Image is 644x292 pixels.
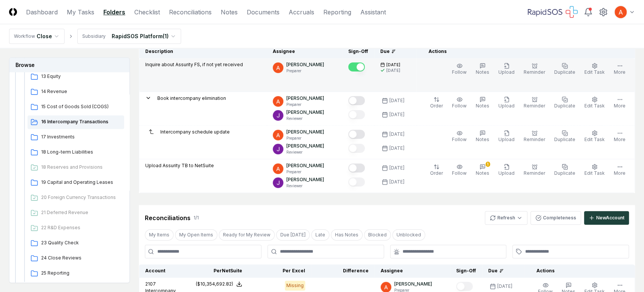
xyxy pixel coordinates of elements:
p: Upload Assurity TB to NetSuite [145,162,214,169]
span: Upload [498,69,515,75]
div: Account [145,267,176,274]
p: Preparer [286,169,324,175]
button: My Open Items [175,229,217,241]
button: My Items [145,229,174,241]
span: 25 Reporting [41,270,121,276]
span: Edit Task [584,170,605,176]
button: Notes [474,61,491,77]
div: [DATE] [389,111,404,118]
a: Notes [221,8,238,17]
a: 23 Quality Check [28,236,124,250]
div: [DATE] [389,97,404,104]
span: Notes [476,69,489,75]
span: Upload [498,103,515,109]
button: Refresh [485,211,527,225]
p: [PERSON_NAME] [286,176,324,183]
button: Edit Task [583,162,606,178]
span: Notes [476,103,489,109]
span: Reminder [524,69,545,75]
span: Notes [476,170,489,176]
button: Mark complete [348,163,365,172]
button: More [612,162,627,178]
img: ACg8ocKTC56tjQR6-o9bi8poVV4j_qMfO6M0RniyL9InnBgkmYdNig=s96-c [273,177,283,188]
div: Actions [423,48,629,55]
a: My Tasks [67,8,94,17]
span: [DATE] [386,62,400,68]
img: ACg8ocK3mdmu6YYpaRl40uhUUGu9oxSxFSb1vbjsnEih2JuwAH1PGA=s96-c [273,62,283,73]
div: Due [380,48,410,55]
div: [DATE] [389,131,404,138]
span: Duplicate [554,69,575,75]
a: 15 Cost of Goods Sold (COGS) [28,100,124,114]
button: Follow [450,129,468,144]
span: Reminder [524,103,545,109]
div: Actions [530,267,629,274]
button: Blocked [364,229,391,241]
th: Per Excel [248,264,311,278]
th: Difference [311,264,375,278]
a: Documents [247,8,280,17]
button: Follow [450,162,468,178]
img: ACg8ocKTC56tjQR6-o9bi8poVV4j_qMfO6M0RniyL9InnBgkmYdNig=s96-c [273,110,283,121]
span: 21 Deferred Revenue [41,209,121,216]
p: Intercompany schedule update [160,129,230,135]
button: More [612,95,627,111]
a: 24 Close Reviews [28,252,124,265]
span: 14 Revenue [41,88,121,95]
a: 16 Intercompany Transactions [28,115,124,129]
button: Mark complete [348,130,365,139]
span: Reminder [524,170,545,176]
th: Description [139,45,267,58]
div: [DATE] [497,283,512,290]
th: Per NetSuite [182,264,248,278]
a: Checklist [134,8,160,17]
div: [DATE] [386,68,400,73]
button: Upload [497,162,516,178]
button: Notes [474,95,491,111]
button: Mark complete [348,177,365,186]
p: Book intercompany elimination [157,95,226,102]
button: Upload [497,129,516,144]
span: 19 Capital and Operating Leases [41,179,121,186]
button: Has Notes [331,229,363,241]
button: Reminder [522,95,547,111]
span: 15 Cost of Goods Sold (COGS) [41,103,121,110]
div: ($10,354,692.82) [196,281,233,287]
button: Unblocked [392,229,425,241]
div: 1 / 1 [194,214,199,221]
p: [PERSON_NAME] [286,162,324,169]
span: 18 Long-term Liabilities [41,149,121,155]
p: Preparer [286,135,324,141]
p: Reviewer [286,149,324,155]
button: More [612,129,627,144]
span: Reminder [524,137,545,142]
img: RapidSOS logo [528,6,578,18]
span: 17 Investments [41,134,121,140]
a: 21 Deferred Revenue [28,206,124,220]
button: Mark complete [456,282,473,291]
span: Follow [452,137,467,142]
button: Upload [497,61,516,77]
button: Mark complete [348,96,365,105]
button: Reminder [522,162,547,178]
button: Due Today [276,229,310,241]
div: Due [488,267,518,274]
button: Duplicate [553,61,577,77]
a: Assistant [360,8,386,17]
p: Inquire about Assurity FS, if not yet received [145,61,243,68]
span: Upload [498,170,515,176]
p: Reviewer [286,183,324,189]
a: 14 Revenue [28,85,124,99]
div: [DATE] [389,145,404,152]
div: [DATE] [389,165,404,171]
button: Reminder [522,129,547,144]
a: 19 Capital and Operating Leases [28,176,124,189]
span: 20 Foreign Currency Transactions [41,194,121,201]
img: Logo [9,8,17,16]
a: 18 Long-term Liabilities [28,146,124,159]
img: ACg8ocK3mdmu6YYpaRl40uhUUGu9oxSxFSb1vbjsnEih2JuwAH1PGA=s96-c [273,96,283,107]
div: Workflow [14,33,35,40]
button: Reminder [522,61,547,77]
button: Edit Task [583,129,606,144]
button: Edit Task [583,61,606,77]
